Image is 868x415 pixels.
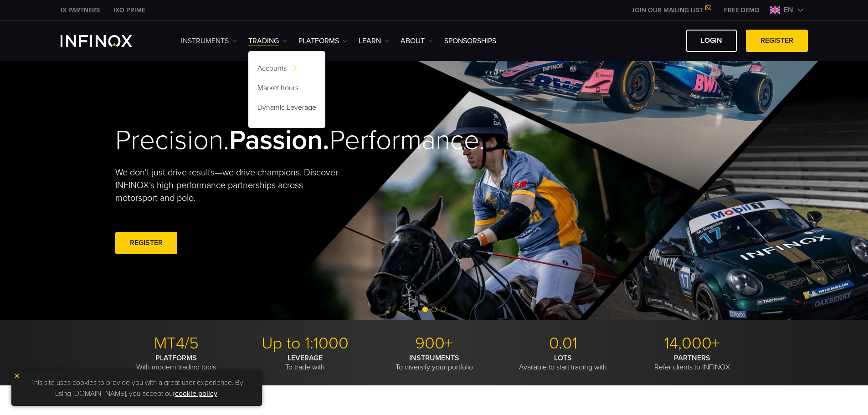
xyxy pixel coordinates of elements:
p: Refer clients to INFINOX [631,354,753,372]
span: en [780,5,797,15]
h2: Precision. Performance. [115,124,402,157]
p: We don't just drive results—we drive champions. Discover INFINOX’s high-performance partnerships ... [115,166,345,205]
strong: Passion. [229,124,329,157]
a: Learn [359,36,389,46]
a: REGISTER [746,30,808,52]
span: Go to slide 2 [431,307,437,312]
a: PLATFORMS [298,36,347,46]
a: REGISTER [115,232,177,254]
p: 900+ [373,333,495,354]
p: Available to start trading with [502,354,624,372]
a: Dynamic Leverage [248,99,325,119]
strong: PLATFORMS [155,354,197,363]
a: JOIN OUR MAILING LIST [625,6,717,14]
img: yellow close icon [14,373,20,379]
a: Accounts [248,60,325,80]
strong: LEVERAGE [288,354,323,363]
span: Go to slide 1 [422,307,428,312]
a: SPONSORSHIPS [444,36,496,46]
strong: LOTS [554,354,572,363]
a: ABOUT [401,36,433,46]
p: 14,000+ [631,333,753,354]
a: LOGIN [686,30,737,52]
p: This site uses cookies to provide you with a great user experience. By using [DOMAIN_NAME], you a... [16,375,257,401]
a: Market hours [248,80,325,99]
p: To trade with [244,354,366,372]
a: Instruments [181,36,237,46]
a: TRADING [248,36,287,46]
strong: INSTRUMENTS [409,354,459,363]
p: Up to 1:1000 [244,333,366,354]
strong: PARTNERS [674,354,710,363]
p: 0.01 [502,333,624,354]
a: INFINOX MENU [717,5,766,15]
a: cookie policy [175,389,217,398]
a: INFINOX [107,5,152,15]
a: INFINOX Logo [61,35,154,47]
p: MT4/5 [115,333,237,354]
a: INFINOX [54,5,107,15]
span: Go to slide 3 [441,307,446,312]
p: With modern trading tools [115,354,237,372]
p: To diversify your portfolio [373,354,495,372]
